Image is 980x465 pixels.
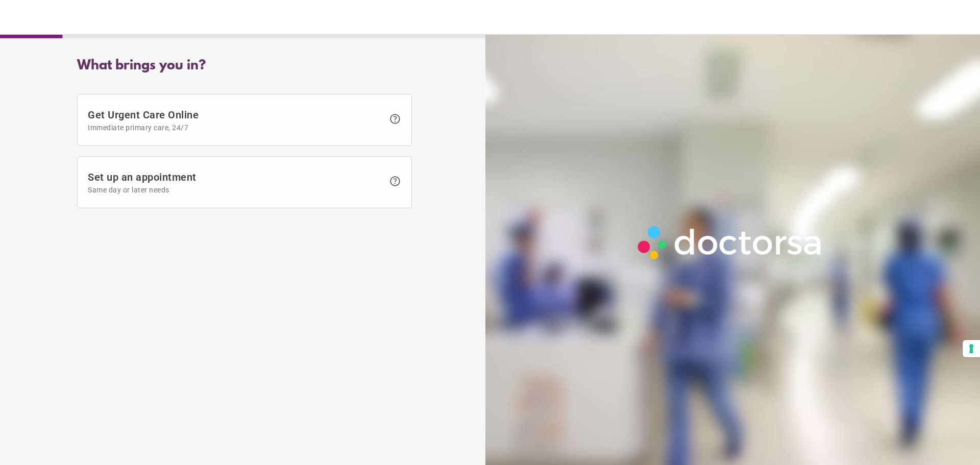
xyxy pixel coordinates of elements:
span: Set up an appointment [88,171,384,194]
span: help [389,113,401,125]
span: help [389,175,401,187]
img: Logo-Doctorsa-trans-White-partial-flat.png [632,221,828,264]
span: Immediate primary care, 24/7 [88,124,384,132]
button: Your consent preferences for tracking technologies [963,340,980,357]
div: What brings you in? [77,58,412,74]
span: Get Urgent Care Online [88,109,384,132]
span: Same day or later needs [88,186,384,194]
